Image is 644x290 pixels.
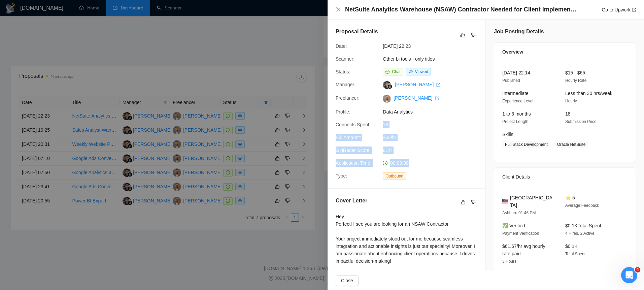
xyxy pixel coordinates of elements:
span: Submission Price [565,119,597,124]
span: Data Analytics [383,108,484,116]
span: 1 to 3 months [502,111,531,117]
span: dislike [471,199,476,205]
span: 18 [565,111,571,117]
span: 00:09:30 [390,160,409,166]
span: Hourly [565,99,577,103]
span: [DATE] 22:14 [502,70,530,75]
span: ⭐ 5 [565,195,575,200]
span: Freelancer: [336,95,360,101]
span: Less than 30 hrs/week [565,91,612,96]
span: Status: [336,69,350,74]
img: 🇺🇸 [502,198,508,205]
h5: Proposal Details [336,28,378,36]
span: close [336,7,341,12]
span: Published [502,78,520,83]
img: c1iolUM1HCd0CGEZKdglk9zLxDq01-YjaNPDH0mvRaQH4mgxhT2DtMMdig-azVxNEs [383,95,391,103]
span: Bid Amount: [336,135,361,140]
span: Scanner: [336,56,354,62]
span: Intermediate [502,91,529,96]
span: export [435,96,439,100]
iframe: Intercom live chat [621,267,637,283]
span: Outbound [383,172,406,180]
span: Manager: [336,82,355,87]
span: clock-circle [383,161,387,165]
h5: Cover Letter [336,197,367,205]
span: Total Spent [565,252,585,256]
span: 18 [383,121,484,128]
span: Experience Level [502,99,533,103]
a: [PERSON_NAME] export [395,82,440,87]
span: 3 Hours [502,259,516,264]
span: Payment Verification [502,231,539,236]
span: Ashburn 01:46 PM [502,211,536,215]
span: Hourly Rate [565,78,586,83]
span: 4 Hires, 2 Active [565,231,595,236]
span: Close [341,277,353,284]
span: ✅ Verified [502,223,525,228]
span: Project Length [502,119,528,124]
h5: Job Posting Details [494,28,544,36]
span: export [632,8,636,12]
span: Full Stack Development [502,141,550,148]
a: Other bi tools - only titles [383,56,435,62]
span: [DATE] 22:23 [383,42,484,50]
span: Type: [336,173,347,179]
span: Date: [336,43,347,49]
span: $0.1K Total Spent [565,223,601,228]
span: GigRadar Score: [336,148,371,153]
span: message [385,70,389,74]
span: Application Time: [336,160,372,166]
span: $0.1K [565,244,578,249]
span: Overview [502,48,523,56]
span: dislike [471,32,476,38]
button: Close [336,7,341,12]
span: Connects Spent: [336,122,371,127]
span: export [436,83,440,87]
span: Chat [392,69,400,74]
span: Oracle NetSuite [554,141,588,148]
button: dislike [469,31,477,39]
span: [GEOGRAPHIC_DATA] [510,194,554,209]
span: 4 [635,267,640,272]
a: Go to Upworkexport [602,7,636,12]
button: Close [336,275,359,286]
span: $15 - $65 [565,70,585,75]
a: [PERSON_NAME] export [394,95,439,101]
span: $65/hr [383,134,484,141]
span: like [460,32,465,38]
img: gigradar-bm.png [387,84,392,89]
span: 81% [383,147,484,154]
button: like [459,198,467,206]
span: Skills [502,132,513,137]
span: eye [409,70,413,74]
span: Viewed [415,69,428,74]
h4: NetSuite Analytics Warehouse (NSAW) Contractor Needed for Client Implementation [345,5,577,14]
span: $61.67/hr avg hourly rate paid [502,244,545,256]
span: Average Feedback [565,203,599,208]
span: like [461,199,466,205]
span: Profile: [336,109,350,115]
div: Client Details [502,168,628,186]
button: dislike [469,198,477,206]
button: like [459,31,467,39]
